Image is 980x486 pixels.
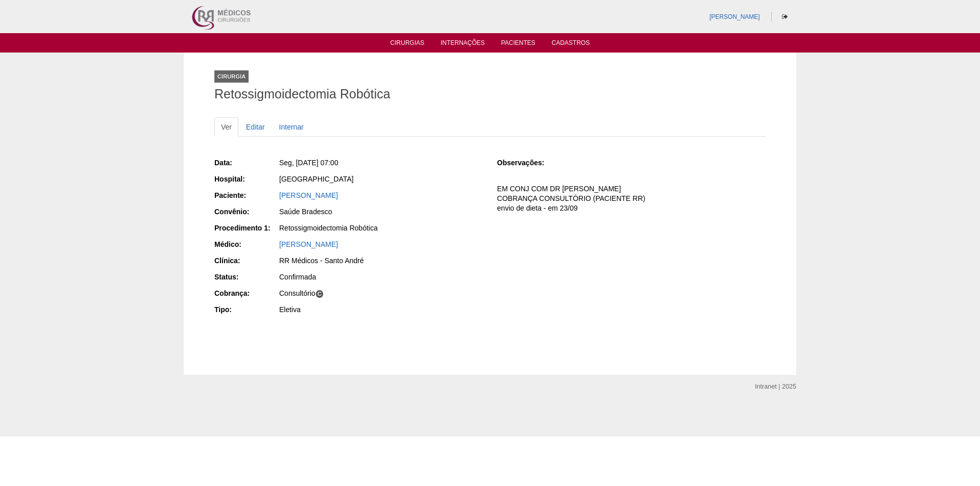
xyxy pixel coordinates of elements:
[214,255,278,266] div: Clínica:
[214,117,238,137] a: Ver
[214,272,278,282] div: Status:
[279,255,483,266] div: RR Médicos - Santo André
[279,240,338,248] a: [PERSON_NAME]
[214,190,278,200] div: Paciente:
[279,288,483,298] div: Consultório
[214,288,278,298] div: Cobrança:
[279,174,483,184] div: [GEOGRAPHIC_DATA]
[440,39,485,49] a: Internações
[214,304,278,315] div: Tipo:
[315,290,324,298] span: C
[279,272,483,282] div: Confirmada
[279,191,338,199] a: [PERSON_NAME]
[279,207,483,217] div: Saúde Bradesco
[214,223,278,233] div: Procedimento 1:
[279,304,483,315] div: Eletiva
[214,158,278,168] div: Data:
[497,184,766,213] p: EM CONJ COM DR [PERSON_NAME] COBRANÇA CONSULTÓRIO (PACIENTE RR) envio de dieta - em 23/09
[214,88,766,100] h1: Retossigmoidectomia Robótica
[279,223,483,233] div: Retossigmoidectomia Robótica
[501,39,535,49] a: Pacientes
[273,117,310,137] a: Internar
[782,14,788,20] i: Sair
[239,117,272,137] a: Editar
[755,381,796,392] div: Intranet | 2025
[390,39,425,49] a: Cirurgias
[279,159,338,167] span: Seg, [DATE] 07:00
[214,207,278,217] div: Convênio:
[497,158,561,168] div: Observações:
[552,39,590,49] a: Cadastros
[214,174,278,184] div: Hospital:
[214,70,249,83] div: Cirurgia
[709,13,760,20] a: [PERSON_NAME]
[214,239,278,249] div: Médico:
